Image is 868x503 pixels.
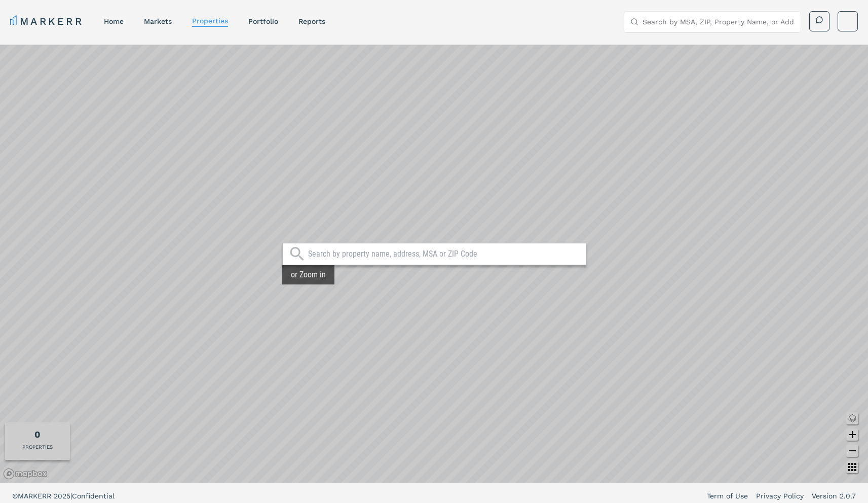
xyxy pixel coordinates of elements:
div: PROPERTIES [22,443,53,451]
span: 2025 | [54,492,72,500]
a: Term of Use [707,491,748,501]
a: home [104,17,124,25]
a: MARKERR [10,14,84,28]
span: © [12,492,18,500]
div: Total of properties [34,427,41,441]
button: Change style map button [846,412,858,424]
a: Mapbox logo [3,468,48,480]
a: Portfolio [248,17,278,25]
a: Version 2.0.7 [812,491,856,501]
button: Zoom in map button [846,428,858,441]
input: Search by property name, address, MSA or ZIP Code [308,249,581,259]
a: reports [298,17,325,25]
a: properties [192,17,228,25]
a: markets [144,17,172,25]
span: MARKERR [18,492,54,500]
button: Other options map button [846,461,858,473]
input: Search by MSA, ZIP, Property Name, or Address [643,12,795,32]
div: or Zoom in [282,265,334,284]
a: Privacy Policy [756,491,804,501]
button: Zoom out map button [846,445,858,457]
span: Confidential [72,492,115,500]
